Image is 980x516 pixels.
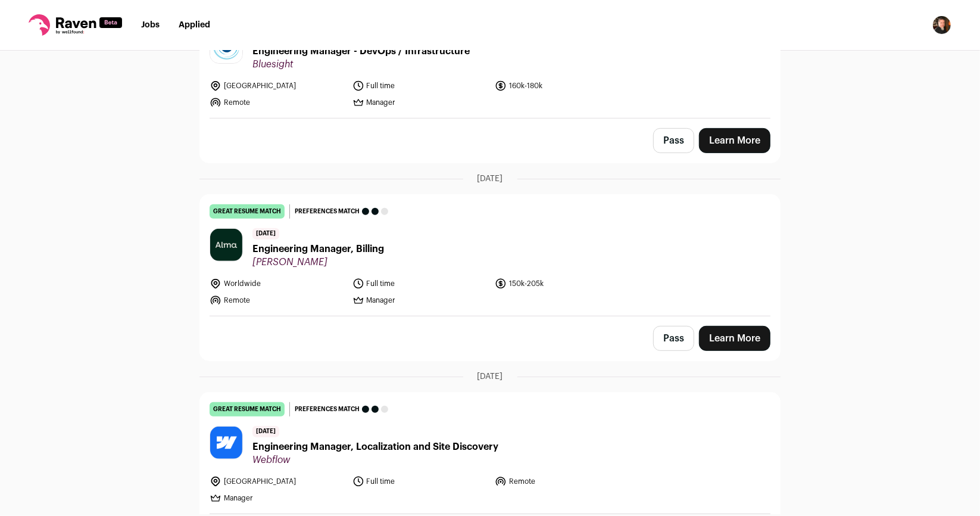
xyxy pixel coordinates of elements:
li: Remote [210,294,345,306]
li: Manager [210,492,345,504]
div: great resume match [210,204,285,219]
a: Learn More [699,128,770,153]
a: Applied [179,21,210,29]
li: Full time [352,80,488,92]
li: [GEOGRAPHIC_DATA] [210,475,345,487]
span: [PERSON_NAME] [252,256,384,268]
li: 150k-205k [495,278,631,290]
a: Jobs [141,21,160,29]
span: [DATE] [252,228,279,240]
button: Pass [653,128,694,153]
a: great resume match Preferences match [DATE] Engineering Manager, Billing [PERSON_NAME] Worldwide ... [200,195,780,316]
li: Remote [210,97,345,108]
span: [DATE] [477,173,503,185]
span: [DATE] [477,371,503,383]
div: great resume match [210,402,285,416]
button: Open dropdown [932,15,951,35]
img: 338981-medium_jpg [932,15,951,35]
img: 026cc35809311526244e7045dcbe1b0bf8c83368e9edc452ae17360796073f98.jpg [210,229,242,261]
span: Engineering Manager, Localization and Site Discovery [252,440,498,454]
a: great resume match Preferences match [DATE] Engineering Manager, Localization and Site Discovery ... [200,393,780,514]
li: Full time [352,475,488,487]
button: Pass [653,326,694,351]
li: Full time [352,278,488,290]
span: Webflow [252,454,498,466]
li: [GEOGRAPHIC_DATA] [210,80,345,92]
span: Engineering Manager, Billing [252,242,384,256]
li: Manager [352,294,488,306]
li: Manager [352,97,488,108]
a: Learn More [699,326,770,351]
span: [DATE] [252,426,279,437]
span: Preferences match [295,403,360,415]
span: Engineering Manager - DevOps / Infrastructure [252,44,470,58]
li: 160k-180k [495,80,631,92]
li: Remote [495,475,631,487]
li: Worldwide [210,278,345,290]
span: Bluesight [252,58,470,70]
span: Preferences match [295,206,360,217]
img: 889d923000f17f2d5b8911d39fb9df0accfe75cd760460e5f6b5635f7ec2541c.png [210,427,242,459]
